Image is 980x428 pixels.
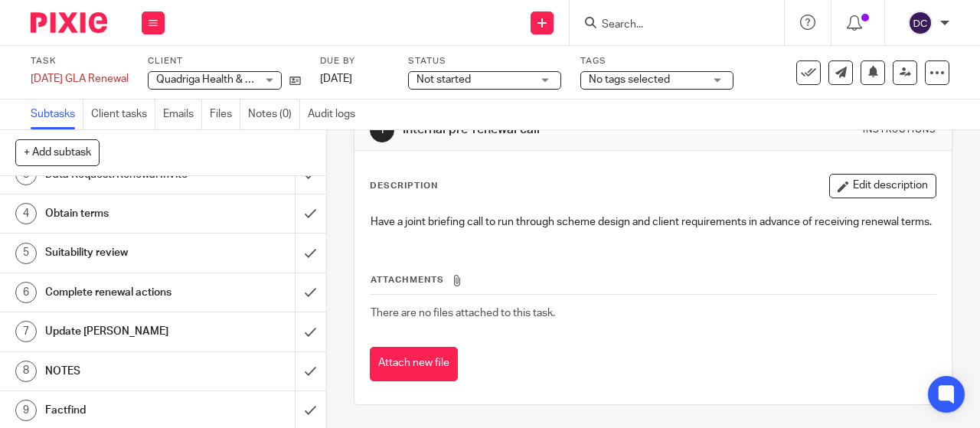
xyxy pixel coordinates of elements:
a: Notes (0) [248,100,300,129]
a: Emails [163,100,202,129]
span: No tags selected [589,74,670,85]
span: Quadriga Health & Safety Ltd [156,74,295,85]
a: Subtasks [31,100,83,129]
label: Tags [580,55,733,67]
h1: Internal pre-renewal call [403,122,686,138]
button: + Add subtask [15,139,100,165]
div: 7 [15,321,37,342]
label: Task [31,55,129,67]
div: 8 [15,361,37,382]
h1: Suitability review [45,241,201,264]
button: Attach new file [370,347,458,381]
h1: Obtain terms [45,202,201,225]
img: svg%3E [908,11,933,35]
label: Status [408,55,561,67]
span: There are no files attached to this task. [371,308,555,319]
div: [DATE] GLA Renewal [31,71,129,87]
label: Due by [320,55,389,67]
button: Edit description [829,174,936,198]
a: Audit logs [308,100,363,129]
img: Pixie [31,12,107,33]
div: 01/12/25 GLA Renewal [31,71,129,87]
h1: Complete renewal actions [45,281,201,304]
label: Client [148,55,301,67]
h1: Update [PERSON_NAME] [45,320,201,343]
a: Files [210,100,240,129]
h1: Factfind [45,399,201,422]
a: Client tasks [91,100,155,129]
p: Have a joint briefing call to run through scheme design and client requirements in advance of rec... [371,214,936,230]
div: Instructions [863,124,936,136]
div: 5 [15,243,37,264]
div: 1 [370,118,394,142]
input: Search [600,18,738,32]
div: 4 [15,203,37,224]
div: 6 [15,282,37,303]
p: Description [370,180,438,192]
span: Not started [416,74,471,85]
span: Attachments [371,276,444,284]
h1: NOTES [45,360,201,383]
span: [DATE] [320,74,352,84]
div: 9 [15,400,37,421]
